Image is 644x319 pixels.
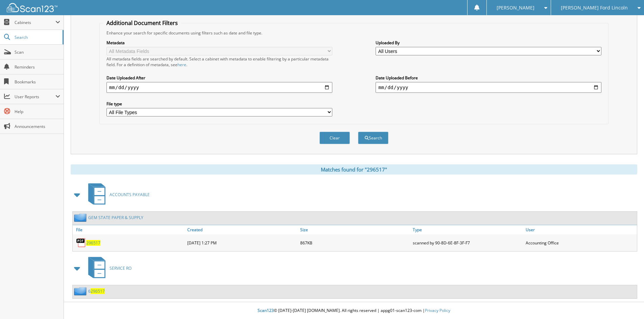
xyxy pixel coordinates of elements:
label: Uploaded By [376,40,601,46]
div: Accounting Office [524,236,637,249]
img: scan123-logo-white.svg [7,3,57,12]
a: ACCOUNTS PAYABLE [84,181,150,208]
span: User Reports [15,94,55,100]
div: © [DATE]-[DATE] [DOMAIN_NAME]. All rights reserved | appg01-scan123-com | [64,302,644,319]
img: PDF.png [76,238,86,248]
a: Privacy Policy [425,308,450,313]
a: GEM STATE PAPER & SUPPLY [88,215,143,220]
img: folder2.png [74,213,88,222]
img: folder2.png [74,287,88,295]
a: SERVICE RO [84,255,132,282]
a: File [73,225,186,234]
span: Reminders [15,64,60,70]
div: [DATE] 1:27 PM [186,236,299,249]
div: Matches found for "296517" [71,164,637,175]
a: Size [299,225,411,234]
div: scanned by 90-8D-6E-8F-3F-F7 [411,236,524,249]
label: Date Uploaded Before [376,75,601,81]
span: Scan123 [258,308,274,313]
a: Created [186,225,299,234]
span: Search [15,34,59,40]
div: All metadata fields are searched by default. Select a cabinet with metadata to enable filtering b... [106,56,332,68]
a: User [524,225,637,234]
div: Enhance your search for specific documents using filters such as date and file type. [103,30,605,36]
label: Date Uploaded After [106,75,332,81]
a: here [177,62,186,68]
span: Help [15,109,60,114]
div: 867KB [299,236,411,249]
span: Scan [15,49,60,55]
input: end [376,82,601,93]
a: 6296517 [88,288,105,294]
span: Bookmarks [15,79,60,85]
button: Search [358,132,388,144]
iframe: Chat Widget [610,287,644,319]
a: Type [411,225,524,234]
label: Metadata [106,40,332,46]
legend: Additional Document Filters [103,19,181,27]
button: Clear [319,132,350,144]
span: ACCOUNTS PAYABLE [110,192,150,197]
a: 296517 [86,240,100,246]
span: 296517 [91,288,105,294]
span: SERVICE RO [110,265,132,271]
span: [PERSON_NAME] [497,6,534,10]
span: Announcements [15,124,60,129]
input: start [106,82,332,93]
label: File type [106,101,332,107]
span: Cabinets [15,20,55,25]
span: [PERSON_NAME] Ford Lincoln [561,6,628,10]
